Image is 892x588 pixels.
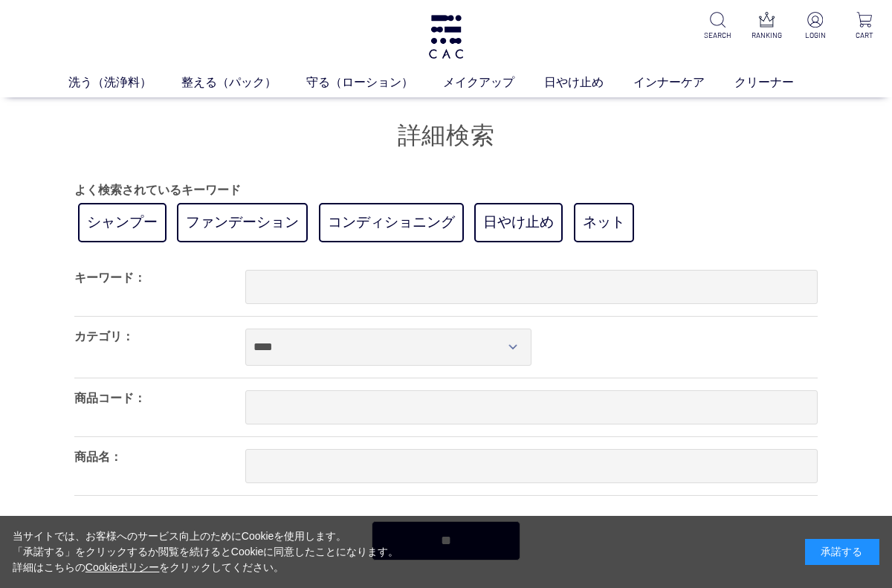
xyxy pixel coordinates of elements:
[181,74,306,91] a: 整える（パック）
[751,12,782,41] a: RANKING
[13,529,399,575] div: 当サイトでは、お客様へのサービス向上のためにCookieを使用します。 「承諾する」をクリックするか閲覧を続けるとCookieに同意したことになります。 詳細はこちらの をクリックしてください。
[443,74,544,91] a: メイクアップ
[702,30,733,41] p: SEARCH
[751,30,782,41] p: RANKING
[800,30,831,41] p: LOGIN
[74,271,146,284] label: キーワード：
[74,330,134,343] label: カテゴリ：
[734,74,824,91] a: クリーナー
[74,392,146,404] label: 商品コード：
[74,181,818,199] p: よく検索されているキーワード
[78,203,167,242] a: シャンプー
[544,74,633,91] a: 日やけ止め
[800,12,831,41] a: LOGIN
[574,203,634,242] a: ネット
[633,74,734,91] a: インナーケア
[702,12,733,41] a: SEARCH
[306,74,443,91] a: 守る（ローション）
[74,120,818,152] h1: 詳細検索
[849,12,880,41] a: CART
[85,561,160,573] a: Cookieポリシー
[177,203,308,242] a: ファンデーション
[74,450,122,463] label: 商品名：
[849,30,880,41] p: CART
[427,15,465,59] img: logo
[68,74,181,91] a: 洗う（洗浄料）
[805,539,879,565] div: 承諾する
[474,203,563,242] a: 日やけ止め
[319,203,464,242] a: コンディショニング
